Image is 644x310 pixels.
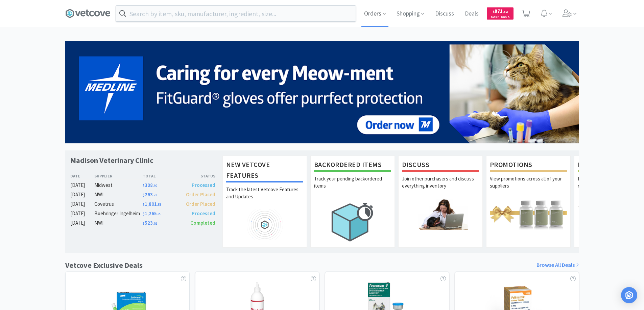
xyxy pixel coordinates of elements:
span: 1,265 [143,210,161,217]
div: MWI [94,191,143,199]
span: 263 [143,191,157,198]
img: hero_discuss.png [402,199,479,229]
div: [DATE] [70,200,95,208]
img: 5b85490d2c9a43ef9873369d65f5cc4c_481.png [65,41,579,143]
div: Date [70,173,95,179]
a: [DATE]Covetrus$1,801.58Order Placed [70,200,216,208]
h1: Vetcove Exclusive Deals [65,259,143,271]
a: Browse All Deals [536,261,579,270]
p: Track your pending backordered items [314,175,391,199]
span: $ [493,9,495,14]
p: Join other purchasers and discuss everything inventory [402,175,479,199]
a: $871.52Cash Back [487,4,514,23]
span: . 90 [153,184,157,188]
span: $ [143,221,145,226]
span: 1,801 [143,201,161,207]
div: Boehringer Ingelheim [94,209,143,218]
div: [DATE] [70,209,95,218]
div: [DATE] [70,191,95,199]
h1: Promotions [490,159,567,172]
span: $ [143,193,145,197]
span: $ [143,202,145,207]
a: [DATE]MWI$263.76Order Placed [70,191,216,199]
span: Processed [192,182,215,188]
span: Order Placed [186,191,215,198]
div: MWI [94,219,143,227]
span: . 25 [157,212,161,216]
a: PromotionsView promotions across all of your suppliers [486,156,571,247]
div: Open Intercom Messenger [621,287,637,303]
div: Covetrus [94,200,143,208]
h1: Madison Veterinary Clinic [70,156,153,165]
div: Status [179,173,216,179]
a: New Vetcove FeaturesTrack the latest Vetcove Features and Updates [222,156,307,247]
span: Cash Back [491,15,509,20]
span: Order Placed [186,201,215,207]
p: View promotions across all of your suppliers [490,175,567,199]
a: Deals [462,11,481,17]
h1: Backordered Items [314,159,391,172]
a: [DATE]MWI$523.01Completed [70,219,216,227]
img: hero_backorders.png [314,199,391,245]
span: . 76 [153,193,157,197]
a: Backordered ItemsTrack your pending backordered items [310,156,395,247]
p: Track the latest Vetcove Features and Updates [226,186,303,209]
a: [DATE]Boehringer Ingelheim$1,265.25Processed [70,209,216,218]
a: Discuss [432,11,457,17]
img: hero_feature_roadmap.png [226,209,303,240]
h1: New Vetcove Features [226,159,303,182]
span: Processed [192,210,215,217]
span: . 52 [503,9,508,14]
span: Completed [190,220,215,226]
span: 523 [143,220,157,226]
span: $ [143,184,145,188]
span: . 01 [153,221,157,226]
div: Total [143,173,179,179]
div: Midwest [94,181,143,189]
img: hero_promotions.png [490,199,567,229]
div: [DATE] [70,181,95,189]
span: 871 [493,8,508,14]
span: 308 [143,182,157,188]
input: Search by item, sku, manufacturer, ingredient, size... [116,6,356,21]
a: DiscussJoin other purchasers and discuss everything inventory [398,156,483,247]
span: $ [143,212,145,216]
div: [DATE] [70,219,95,227]
div: Supplier [94,173,143,179]
a: [DATE]Midwest$308.90Processed [70,181,216,189]
h1: Discuss [402,159,479,172]
span: . 58 [157,202,161,207]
